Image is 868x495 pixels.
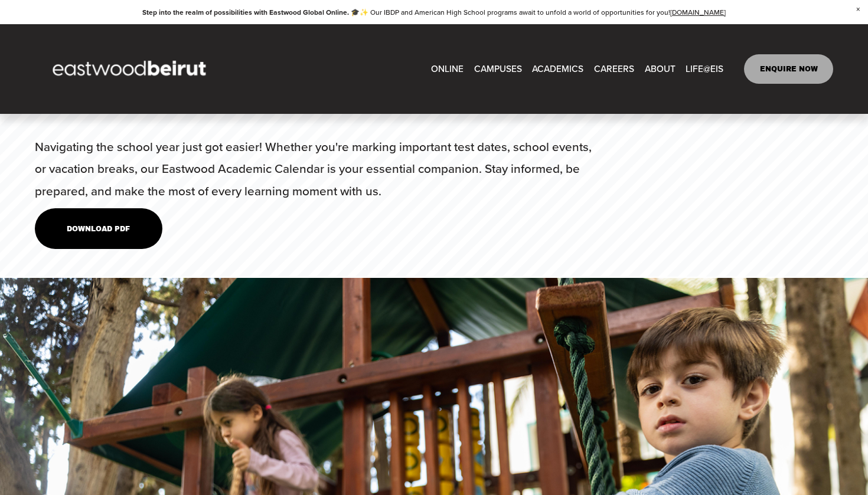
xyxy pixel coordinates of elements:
[532,60,583,78] a: folder dropdown
[474,61,522,77] span: CAMPUSES
[594,60,634,78] a: CAREERS
[670,7,726,17] a: [DOMAIN_NAME]
[744,54,833,84] a: ENQUIRE NOW
[35,208,162,249] a: Download PDF
[35,39,227,99] img: EastwoodIS Global Site
[645,61,676,77] span: ABOUT
[686,60,723,78] a: folder dropdown
[431,60,464,78] a: ONLINE
[686,61,723,77] span: LIFE@EIS
[474,60,522,78] a: folder dropdown
[532,61,583,77] span: ACADEMICS
[645,60,676,78] a: folder dropdown
[35,136,599,202] p: Navigating the school year just got easier! Whether you're marking important test dates, school e...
